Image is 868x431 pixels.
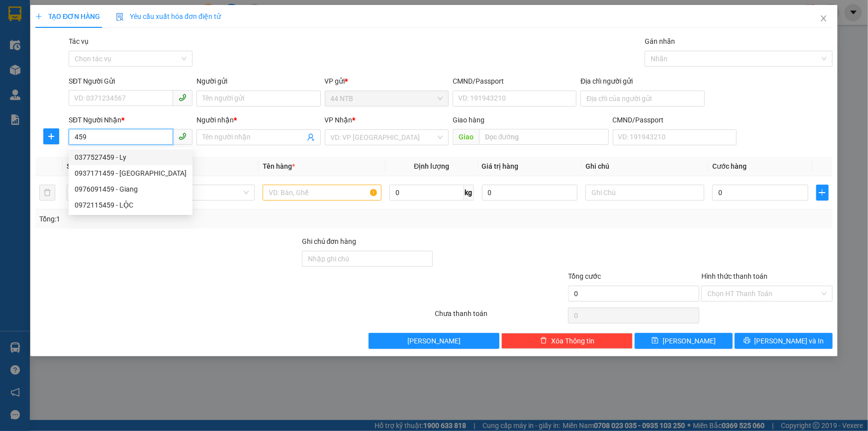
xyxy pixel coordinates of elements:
span: Định lượng [414,162,449,170]
span: Tổng cước [568,272,601,280]
div: 0976091459 - Giang [75,184,187,195]
span: Cước hàng [712,162,747,170]
span: [PERSON_NAME] [663,335,716,346]
div: Địa chỉ người gửi [580,76,704,87]
span: Xóa Thông tin [551,335,594,346]
input: 0 [482,185,578,201]
input: Địa chỉ của người gửi [580,91,704,107]
span: save [652,337,659,345]
div: VP gửi [325,76,449,87]
div: Tổng: 1 [39,214,335,224]
button: delete [39,185,55,201]
button: plus [43,128,59,144]
div: 0937171459 - PHUONG [69,165,193,181]
div: 0937171459 - [GEOGRAPHIC_DATA] [75,168,187,179]
input: Dọc đường [479,129,609,145]
span: SL [67,162,75,170]
span: VP Nhận [325,116,353,124]
div: 0972115459 - LỘC [75,200,187,211]
img: icon [116,13,124,21]
button: deleteXóa Thông tin [501,333,633,349]
span: 44 NTB [331,91,443,106]
div: SĐT Người Nhận [69,114,193,125]
span: Giao [453,129,479,145]
span: Yêu cầu xuất hóa đơn điện tử [116,12,221,20]
span: Giao hàng [453,116,484,124]
label: Tác vụ [69,37,89,45]
span: phone [179,94,187,102]
span: plus [817,189,828,197]
div: Chưa thanh toán [434,308,568,325]
span: user-add [307,133,315,141]
span: kg [464,185,474,201]
span: Khác [142,185,249,200]
div: 0377527459 - Ly [75,152,187,163]
div: CMND/Passport [613,114,737,125]
label: Hình thức thanh toán [701,272,768,280]
span: phone [179,132,187,140]
button: save[PERSON_NAME] [635,333,733,349]
button: [PERSON_NAME] [369,333,500,349]
span: [PERSON_NAME] và In [755,335,824,346]
div: 0377527459 - Ly [69,149,193,165]
span: delete [540,337,547,345]
button: printer[PERSON_NAME] và In [735,333,833,349]
span: TẠO ĐƠN HÀNG [35,12,100,20]
input: Ghi chú đơn hàng [302,251,433,267]
div: Người nhận [196,114,320,125]
th: Ghi chú [581,157,708,176]
span: plus [44,132,59,140]
label: Gán nhãn [645,37,675,45]
div: CMND/Passport [453,76,577,87]
div: Người gửi [196,76,320,87]
span: Giá trị hàng [482,162,519,170]
button: plus [816,185,829,201]
input: Ghi Chú [585,185,704,201]
div: 0976091459 - Giang [69,181,193,197]
label: Ghi chú đơn hàng [302,237,357,245]
button: Close [810,5,838,33]
div: SĐT Người Gửi [69,76,193,87]
input: VD: Bàn, Ghế [263,185,382,201]
span: [PERSON_NAME] [407,335,461,346]
span: close [820,14,828,22]
span: Tên hàng [263,162,295,170]
div: 0972115459 - LỘC [69,197,193,213]
span: plus [35,13,42,20]
span: printer [744,337,751,345]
